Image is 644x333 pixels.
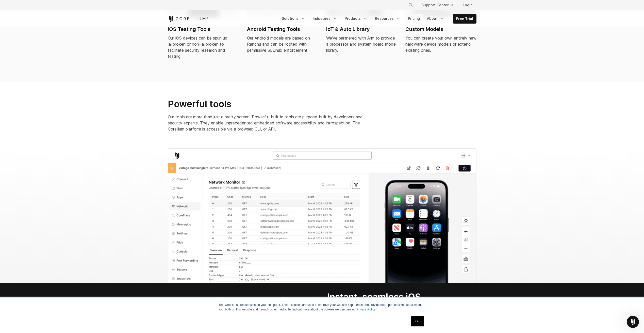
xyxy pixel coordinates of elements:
p: This website stores cookies on your computer. These cookies are used to improve your website expe... [219,303,426,312]
h2: Custom Models [405,25,476,33]
a: Products [342,14,371,23]
a: Corellium Home [168,16,208,22]
a: Solutions [279,14,309,23]
div: Navigation Menu [279,14,476,24]
a: Free Trial [453,14,476,23]
h2: IoT & Auto Library [326,25,397,33]
p: Our tools are more than just a pretty screen. Powerful, built-in tools are purpose-built by devel... [168,114,371,132]
h2: iOS Testing Tools [168,25,239,33]
h2: Android Testing Tools [247,25,318,33]
div: Our Android models are based on Ranchu and can be rooted with permissive SELinux enforcement. [247,35,318,53]
iframe: Intercom live chat [627,316,639,328]
a: Resources [372,14,404,23]
a: Login [459,1,476,10]
a: Industries [310,14,341,23]
div: We've partnered with Arm to provide a processor and system board model library. [326,35,397,53]
h2: Instant, seamless iOS jailbreaking [327,291,457,314]
h2: Powerful tools [168,98,371,110]
button: Search [406,1,415,10]
div: Our iOS devices can be spun up jailbroken or non-jailbroken to facilitate security research and t... [168,35,239,59]
div: You can create your own entirely new hardware device models or extend existing ones. [405,35,476,53]
a: Support Center [417,1,457,10]
div: Navigation Menu [402,1,476,10]
a: Pricing [405,14,423,23]
a: OK [411,316,424,326]
img: Screenshot of the Corellium virtual hardware platform; network monitor section [168,148,476,283]
a: About [424,14,448,23]
a: Privacy Policy. [357,308,376,311]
